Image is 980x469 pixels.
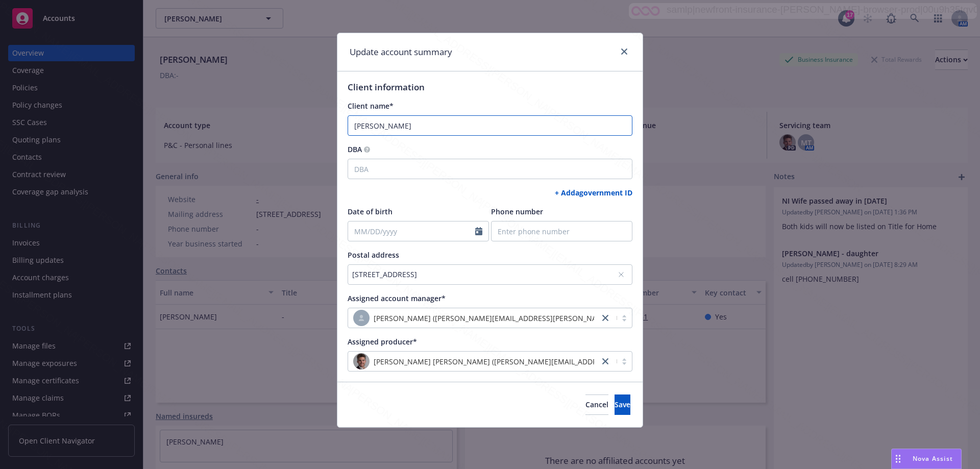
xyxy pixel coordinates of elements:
input: DBA [348,159,632,179]
span: Postal address [348,250,399,260]
span: [PERSON_NAME] ([PERSON_NAME][EMAIL_ADDRESS][PERSON_NAME][DOMAIN_NAME]) [353,310,594,326]
h1: Update account summary [350,45,452,59]
button: Save [615,394,630,415]
span: [PERSON_NAME] [PERSON_NAME] ([PERSON_NAME][EMAIL_ADDRESS][PERSON_NAME][DOMAIN_NAME]) [374,356,730,367]
span: Nova Assist [913,454,953,463]
input: Client name [348,115,632,136]
img: photo [353,353,370,369]
div: Drag to move [892,449,904,468]
span: Client name* [348,101,394,111]
span: Save [615,400,630,409]
span: Phone number [491,207,543,216]
span: photo[PERSON_NAME] [PERSON_NAME] ([PERSON_NAME][EMAIL_ADDRESS][PERSON_NAME][DOMAIN_NAME]) [353,353,594,369]
div: [STREET_ADDRESS] [352,269,618,280]
button: Cancel [585,394,608,415]
a: close [599,355,611,367]
button: [STREET_ADDRESS] [348,264,632,285]
button: Nova Assist [891,449,962,469]
span: Assigned producer* [348,337,417,347]
a: close [618,45,630,58]
input: Enter phone number [491,221,632,241]
h1: Client information [348,82,632,92]
span: DBA [348,144,362,154]
a: + Add a government ID [555,188,632,198]
a: close [599,312,611,324]
span: [PERSON_NAME] ([PERSON_NAME][EMAIL_ADDRESS][PERSON_NAME][DOMAIN_NAME]) [374,313,671,324]
input: MM/DD/yyyy [348,221,489,241]
span: Assigned account manager* [348,293,446,303]
span: Date of birth [348,207,393,216]
span: Cancel [585,400,608,409]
